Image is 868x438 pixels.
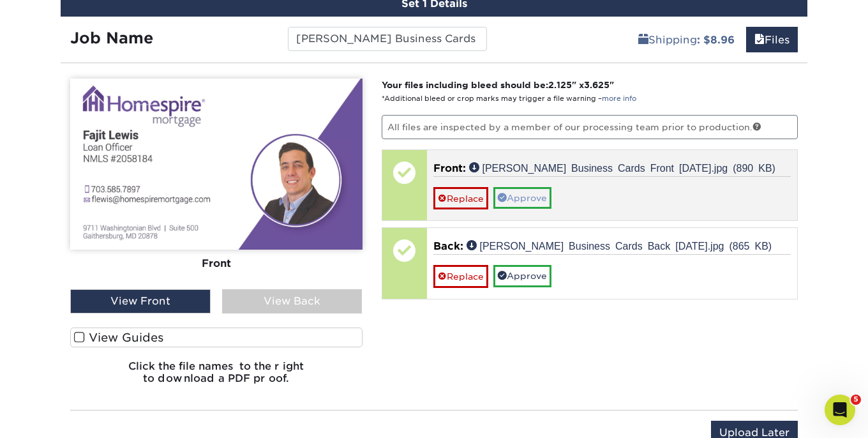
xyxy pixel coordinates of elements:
[825,395,855,425] iframe: Intercom live chat
[70,289,211,313] div: View Front
[638,34,648,46] span: shipping
[433,265,488,287] a: Replace
[493,265,551,287] a: Approve
[382,115,798,139] p: All files are inspected by a member of our processing team prior to production.
[70,328,363,347] label: View Guides
[697,34,735,46] b: : $8.96
[630,27,743,52] a: Shipping: $8.96
[754,34,765,46] span: files
[70,29,153,47] strong: Job Name
[433,240,463,252] span: Back:
[548,80,572,90] span: 2.125
[433,162,466,174] span: Front:
[382,80,614,90] strong: Your files including bleed should be: " x "
[746,27,798,52] a: Files
[433,187,488,209] a: Replace
[602,94,636,103] a: more info
[493,187,551,209] a: Approve
[467,240,772,250] a: [PERSON_NAME] Business Cards Back [DATE].jpg (865 KB)
[584,80,610,90] span: 3.625
[851,395,861,405] span: 5
[70,360,363,395] h6: Click the file names to the right to download a PDF proof.
[382,94,636,103] small: *Additional bleed or crop marks may trigger a file warning –
[469,162,775,172] a: [PERSON_NAME] Business Cards Front [DATE].jpg (890 KB)
[70,250,363,278] div: Front
[222,289,363,313] div: View Back
[288,27,486,51] input: Enter a job name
